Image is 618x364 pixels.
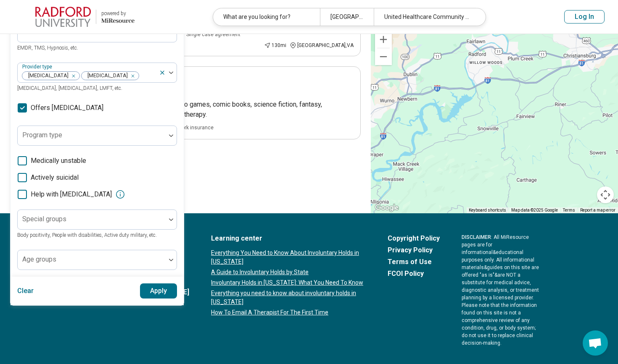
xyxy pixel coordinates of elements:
button: Zoom out [375,48,392,65]
span: Offers [MEDICAL_DATA] [31,103,103,113]
span: EMDR, TMS, Hypnosis, etc. [17,45,78,51]
span: [MEDICAL_DATA], [MEDICAL_DATA], LMFT, etc. [17,85,122,91]
label: Program type [22,131,62,139]
button: Keyboard shortcuts [469,207,506,213]
span: Medically unstable [31,156,86,166]
a: Everything you need to know about involuntary holds in [US_STATE] [211,289,366,306]
a: Terms (opens in new tab) [563,208,575,212]
a: Privacy Policy [388,245,440,255]
a: Everything You Need to Know About Involuntary Holds in [US_STATE] [211,249,366,266]
span: Help with [MEDICAL_DATA] [31,189,112,199]
span: Actively suicidal [31,173,79,183]
button: Apply [140,283,177,299]
label: Provider type [22,64,54,70]
a: Copyright Policy [388,233,440,244]
div: 130 mi [264,42,286,49]
div: Open chat [583,330,608,356]
label: Special groups [22,215,66,223]
a: Learning center [211,233,366,244]
div: United Healthcare Community Plan [374,8,481,26]
button: Map camera controls [597,186,614,203]
a: Open this area in Google Maps (opens a new window) [373,202,401,213]
button: Zoom in [375,31,392,48]
span: [MEDICAL_DATA] [82,72,130,80]
a: Terms of Use [388,257,440,267]
p: Integrates geek and nerd interests, such as video games, comic books, science fiction, fantasy, t... [42,100,354,120]
div: [GEOGRAPHIC_DATA], [GEOGRAPHIC_DATA] 24142 [320,8,373,26]
button: Clear [17,283,34,299]
p: : All MiResource pages are for informational & educational purposes only. All informational mater... [462,233,540,347]
div: powered by [101,10,135,17]
a: FCOI Policy [388,269,440,279]
span: Body positivity, People with disabilities, Active duty military, etc. [17,232,157,238]
button: Log In [564,10,605,24]
span: DISCLAIMER [462,234,491,240]
img: Google [373,202,401,213]
a: Radford University powered by [13,7,135,27]
span: In-network insurance [165,124,214,131]
a: How To Email A Therapist For The First Time [211,308,366,317]
span: Single case agreement [186,31,240,38]
a: Involuntary Holds in [US_STATE]: What You Need To Know [211,278,366,287]
div: What are you looking for? [213,8,320,26]
span: Map data ©2025 Google [511,208,558,212]
div: [GEOGRAPHIC_DATA] , VA [290,42,354,49]
label: Age groups [22,255,56,263]
a: A Guide to Involuntary Holds by State [211,268,366,277]
span: [MEDICAL_DATA] [22,72,71,80]
a: Report a map error [580,208,615,212]
img: Radford University [35,7,91,27]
